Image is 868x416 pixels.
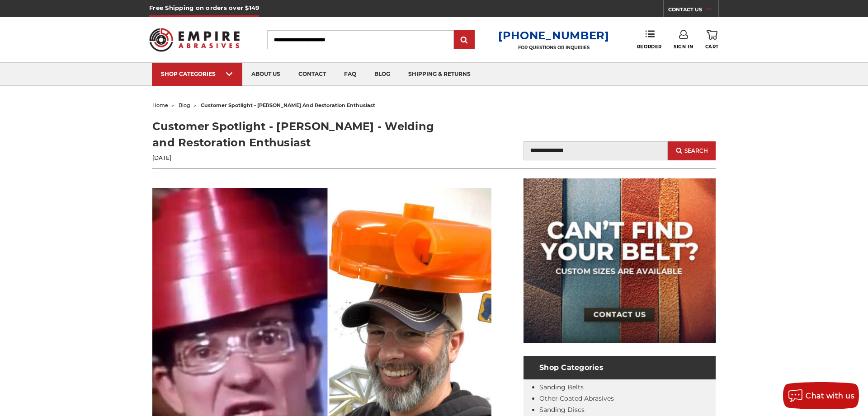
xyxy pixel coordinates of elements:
[152,118,434,151] h1: Customer Spotlight - [PERSON_NAME] - Welding and Restoration Enthusiast
[637,44,662,50] span: Reorder
[705,44,719,50] span: Cart
[498,45,609,51] p: FOR QUESTIONS OR INQUIRIES
[365,63,399,86] a: blog
[498,29,609,42] a: [PHONE_NUMBER]
[539,383,584,391] a: Sanding Belts
[242,63,289,86] a: about us
[201,102,375,108] span: customer spotlight - [PERSON_NAME] and restoration enthusiast
[705,30,719,50] a: Cart
[539,394,614,402] a: Other Coated Abrasives
[668,141,716,160] button: Search
[289,63,335,86] a: contact
[179,102,190,108] a: blog
[152,154,434,162] p: [DATE]
[455,31,473,49] input: Submit
[806,392,854,400] span: Chat with us
[399,63,480,86] a: shipping & returns
[684,148,708,154] span: Search
[524,356,716,379] h4: Shop Categories
[524,178,716,343] img: promo banner for custom belts.
[161,70,233,77] div: SHOP CATEGORIES
[637,30,662,49] a: Reorder
[335,63,365,86] a: faq
[674,44,693,50] span: Sign In
[783,382,859,409] button: Chat with us
[668,5,718,17] a: CONTACT US
[539,406,585,414] a: Sanding Discs
[152,102,168,108] a: home
[149,22,240,57] img: Empire Abrasives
